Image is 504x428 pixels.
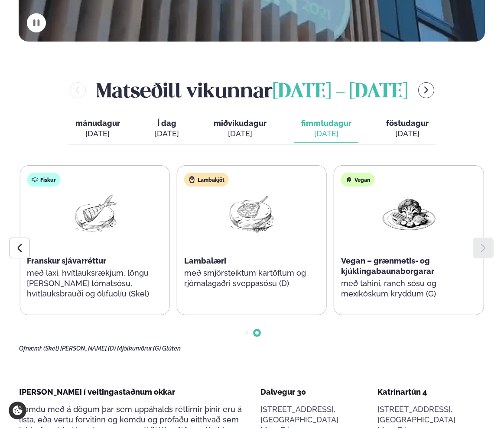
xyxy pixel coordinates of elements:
[301,129,351,139] div: [DATE]
[224,193,280,234] img: Lamb-Meat.png
[377,387,484,397] div: Katrínartún 4
[386,119,429,128] span: föstudagur
[301,119,351,128] span: fimmtudagur
[31,176,38,183] img: fish.svg
[245,331,248,335] span: Go to slide 1
[67,193,123,234] img: Fish.png
[155,129,179,139] div: [DATE]
[96,76,408,104] h2: Matseðill vikunnar
[189,176,195,183] img: Lamb.svg
[184,268,319,289] p: með smjörsteiktum kartöflum og rjómalagaðri sveppasósu (D)
[27,268,162,299] p: með laxi, hvítlauksrækjum, löngu [PERSON_NAME] tómatsósu, hvítlauksbrauði og ólífuolíu (Skel)
[27,256,106,265] span: Franskur sjávarréttur
[379,115,436,143] button: föstudagur [DATE]
[255,331,259,335] span: Go to slide 2
[70,82,86,98] button: menu-btn-left
[153,345,181,352] span: (G) Glúten
[155,118,179,129] span: Í dag
[418,82,434,98] button: menu-btn-right
[341,256,434,276] span: Vegan – grænmetis- og kjúklingabaunaborgarar
[341,173,374,187] div: Vegan
[9,402,26,419] a: Cookie settings
[108,345,153,352] span: (D) Mjólkurvörur,
[27,173,60,187] div: Fiskur
[75,119,120,128] span: mánudagur
[386,129,429,139] div: [DATE]
[377,404,484,425] p: [STREET_ADDRESS], [GEOGRAPHIC_DATA]
[19,387,175,396] span: [PERSON_NAME] í veitingastaðnum okkar
[43,345,108,352] span: (Skel) [PERSON_NAME],
[345,176,352,183] img: Vegan.svg
[273,83,408,102] span: [DATE] - [DATE]
[260,387,367,397] div: Dalvegur 30
[214,129,267,139] div: [DATE]
[75,129,120,139] div: [DATE]
[294,115,358,143] button: fimmtudagur [DATE]
[184,256,226,265] span: Lambalæri
[184,173,229,187] div: Lambakjöt
[207,115,273,143] button: miðvikudagur [DATE]
[68,115,127,143] button: mánudagur [DATE]
[214,119,267,128] span: miðvikudagur
[19,345,42,352] span: Ofnæmi:
[148,115,186,143] button: Í dag [DATE]
[341,278,476,299] p: með tahini, ranch sósu og mexíkóskum kryddum (G)
[381,193,436,234] img: Vegan.png
[260,404,367,425] p: [STREET_ADDRESS], [GEOGRAPHIC_DATA]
